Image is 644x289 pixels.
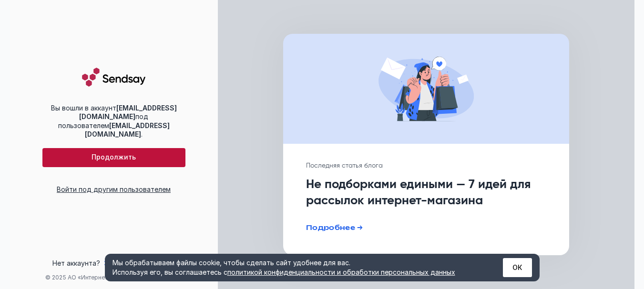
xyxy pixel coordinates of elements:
a: Войти под другим пользователем [57,185,171,193]
img: cover image [372,49,480,129]
h1: Не подборками едиными — 7 идей для рассылок интернет-магазина [306,177,546,209]
span: Нет аккаунта? [52,259,100,268]
span: Последняя статья блога [306,162,383,169]
div: © 2025 АО «Интернет-Проекты» [10,274,218,281]
div: Вы вошли в аккаунт под пользователем . [42,104,185,139]
a: политикой конфиденциальности и обработки персональных данных [227,268,455,276]
button: Продолжить [42,148,185,167]
button: ОК [503,258,532,277]
b: [EMAIL_ADDRESS][DOMAIN_NAME] [85,121,170,138]
b: [EMAIL_ADDRESS][DOMAIN_NAME] [79,104,177,120]
span: Продолжить [92,153,136,161]
span: Зарегистрируйтесь [104,259,175,267]
a: Подробнее → [306,223,363,231]
a: Зарегистрируйтесь [104,259,175,268]
div: Мы обрабатываем файлы cookie, чтобы сделать сайт удобнее для вас. Используя его, вы соглашаетесь c [112,258,480,277]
